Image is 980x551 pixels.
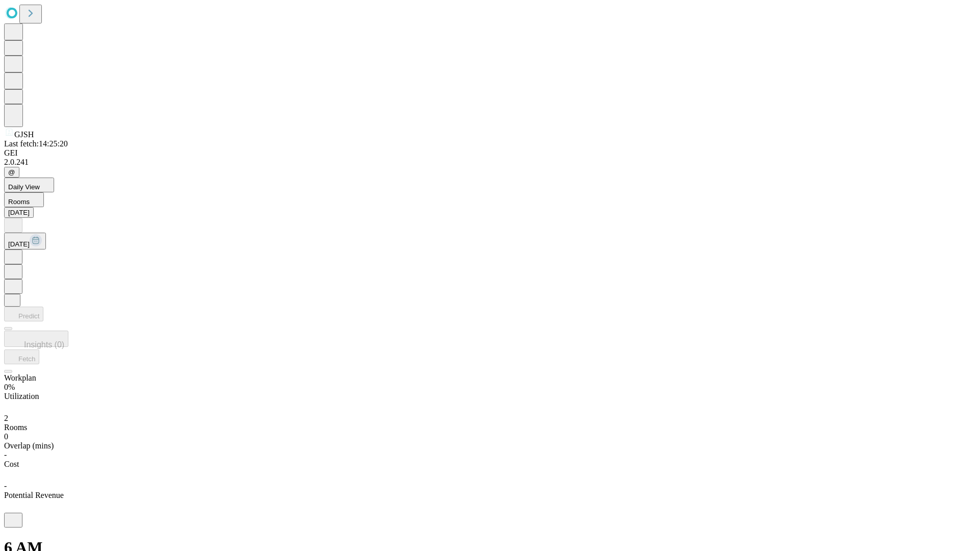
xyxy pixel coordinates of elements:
span: Workplan [4,373,36,382]
button: Predict [4,307,43,321]
div: GEI [4,148,976,158]
span: Insights (0) [24,340,64,349]
button: Rooms [4,192,44,207]
button: Fetch [4,349,39,364]
span: Overlap (mins) [4,441,54,450]
button: [DATE] [4,233,46,249]
span: @ [8,168,15,176]
span: Rooms [8,198,30,206]
span: Last fetch: 14:25:20 [4,139,68,148]
span: 0 [4,432,8,441]
span: Potential Revenue [4,491,64,499]
span: - [4,482,7,490]
button: [DATE] [4,207,34,218]
span: - [4,450,7,459]
span: Utilization [4,392,39,400]
button: Insights (0) [4,331,68,347]
div: 2.0.241 [4,158,976,167]
button: Daily View [4,178,54,192]
button: @ [4,167,19,178]
span: Daily View [8,183,40,191]
span: 0% [4,383,15,391]
span: 2 [4,414,8,422]
span: Cost [4,460,19,468]
span: [DATE] [8,240,30,248]
span: GJSH [14,130,34,139]
span: Rooms [4,423,27,432]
